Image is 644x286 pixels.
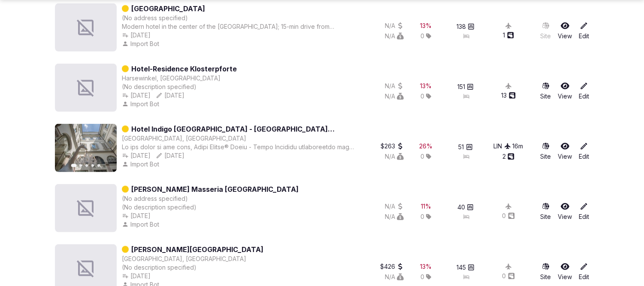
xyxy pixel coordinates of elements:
button: 11% [421,202,431,211]
button: [GEOGRAPHIC_DATA], [GEOGRAPHIC_DATA] [122,134,246,143]
div: 13 % [420,82,432,90]
button: Go to slide 5 [97,164,100,167]
button: [GEOGRAPHIC_DATA], [GEOGRAPHIC_DATA] [122,255,246,263]
button: (No address specified) [122,194,188,203]
div: 16 m [513,142,523,151]
div: (No description specified) [122,203,299,212]
button: N/A [385,273,404,281]
button: N/A [385,202,404,211]
button: [DATE] [122,212,151,220]
button: 13% [420,82,432,90]
span: 0 [420,92,424,101]
button: [DATE] [122,151,151,160]
button: [DATE] [122,272,151,280]
a: [PERSON_NAME][GEOGRAPHIC_DATA] [131,244,263,255]
button: [DATE] [156,91,184,100]
a: Edit [579,82,589,101]
span: 51 [459,143,464,151]
button: $263 [381,142,404,151]
a: [PERSON_NAME] Masseria [GEOGRAPHIC_DATA] [131,184,299,194]
button: N/A [385,32,404,40]
button: N/A [385,92,404,101]
a: Site [540,142,551,161]
button: 16m [513,142,523,151]
button: 13% [420,22,432,30]
button: Import Bot [122,160,161,169]
span: 0 [420,152,424,161]
button: 138 [457,22,475,31]
img: Featured image for Hotel Indigo Milan - Corso Monforte [55,124,117,172]
div: 13 % [420,262,432,271]
button: 151 [457,83,474,91]
a: Edit [579,22,589,40]
button: N/A [385,152,404,161]
button: Go to slide 3 [85,164,88,167]
div: Lo ips dolor si ame cons, Adipi Elitse® Doeiu - Tempo Incididu utlaboreetdo mag aliquaenim admini... [122,143,354,151]
button: (No address specified) [122,14,188,22]
a: Hotel-Residence Klosterpforte [131,64,237,74]
div: Import Bot [122,100,161,108]
button: N/A [385,82,404,90]
button: 2 [502,152,514,161]
button: 0 [502,272,515,280]
button: 26% [420,142,433,151]
button: 13 [502,91,516,100]
div: 13 % [420,22,432,30]
button: Import Bot [122,220,161,229]
button: Site [540,202,551,221]
div: 1 [503,31,514,40]
button: 40 [457,203,474,212]
button: 0 [502,212,515,220]
span: 138 [457,22,466,31]
button: N/A [385,22,404,30]
a: Edit [579,142,589,161]
div: 26 % [420,142,433,151]
span: 0 [420,32,424,40]
button: [DATE] [122,31,151,40]
a: Hotel Indigo [GEOGRAPHIC_DATA] - [GEOGRAPHIC_DATA][PERSON_NAME] [131,124,354,134]
a: Edit [579,202,589,221]
span: 0 [420,212,424,221]
span: 145 [457,263,466,272]
button: Import Bot [122,40,161,48]
button: LIN [494,142,511,151]
button: Go to slide 4 [91,164,94,167]
button: 51 [459,143,473,151]
button: $426 [380,262,404,271]
a: View [558,82,572,101]
button: Site [540,262,551,281]
a: Site [540,82,551,101]
a: View [558,262,572,281]
a: View [558,142,572,161]
div: (No description specified) [122,263,263,272]
div: 11 % [421,202,431,211]
a: View [558,202,572,221]
button: 145 [457,263,475,272]
button: Go to slide 1 [71,164,77,167]
button: Go to slide 2 [79,164,82,167]
button: [DATE] [122,91,151,100]
a: Edit [579,262,589,281]
button: N/A [385,212,404,221]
